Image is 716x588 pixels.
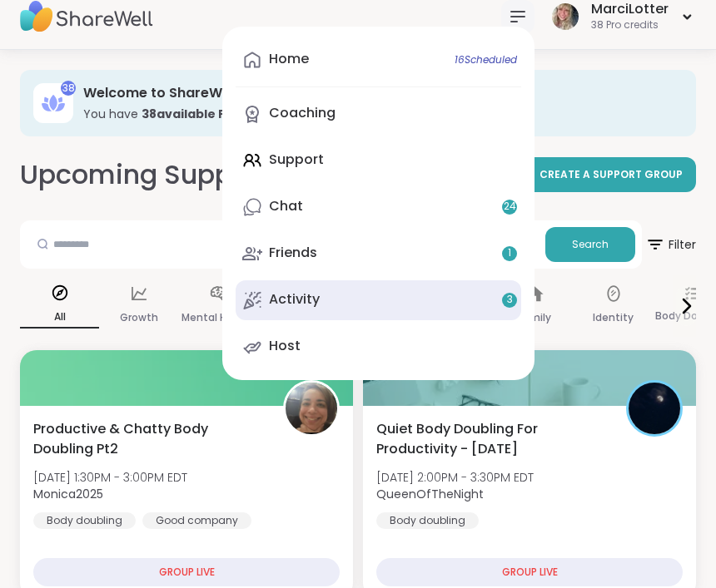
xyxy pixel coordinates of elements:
[83,106,673,122] h3: You have to book a coaching group.
[33,558,340,586] div: GROUP LIVE
[236,187,521,227] a: Chat24
[142,512,251,529] div: Good company
[376,512,479,529] div: Body doubling
[83,84,673,102] h3: Welcome to ShareWell
[593,308,634,328] p: Identity
[508,246,511,260] span: 1
[376,486,484,502] b: QueenOfTheNight
[552,3,579,30] img: MarciLotter
[33,486,103,502] b: Monica2025
[539,168,683,182] span: CREATE A SUPPORT GROUP
[507,293,513,307] span: 3
[269,337,301,355] div: Host
[269,50,309,68] div: Home
[181,308,254,328] p: Mental Health
[645,225,696,264] span: Filter
[572,237,609,252] span: Search
[376,419,608,459] span: Quiet Body Doubling For Productivity - [DATE]
[506,157,696,192] a: CREATE A SUPPORT GROUP
[269,104,336,122] div: Coaching
[236,280,521,320] a: Activity3
[645,220,696,269] button: Filter
[376,469,534,486] span: [DATE] 2:00PM - 3:30PM EDT
[236,234,521,274] a: Friends1
[591,18,669,32] div: 38 Pro credits
[504,200,516,214] span: 24
[236,327,521,367] a: Host
[269,197,303,215] div: Chat
[236,40,521,80] a: Home16Scheduled
[455,53,517,67] span: 16 Scheduled
[20,156,371,194] h2: Upcoming Support Groups
[545,227,635,262] button: Search
[286,383,337,434] img: Monica2025
[120,308,158,328] p: Growth
[142,106,288,122] b: 38 available Pro credit s
[33,469,187,486] span: [DATE] 1:30PM - 3:00PM EDT
[33,419,265,459] span: Productive & Chatty Body Doubling Pt2
[269,290,320,309] div: Activity
[236,94,521,134] a: Coaching
[629,383,680,434] img: QueenOfTheNight
[376,558,683,586] div: GROUP LIVE
[269,244,317,262] div: Friends
[20,307,99,329] p: All
[61,81,76,96] div: 38
[33,512,136,529] div: Body doubling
